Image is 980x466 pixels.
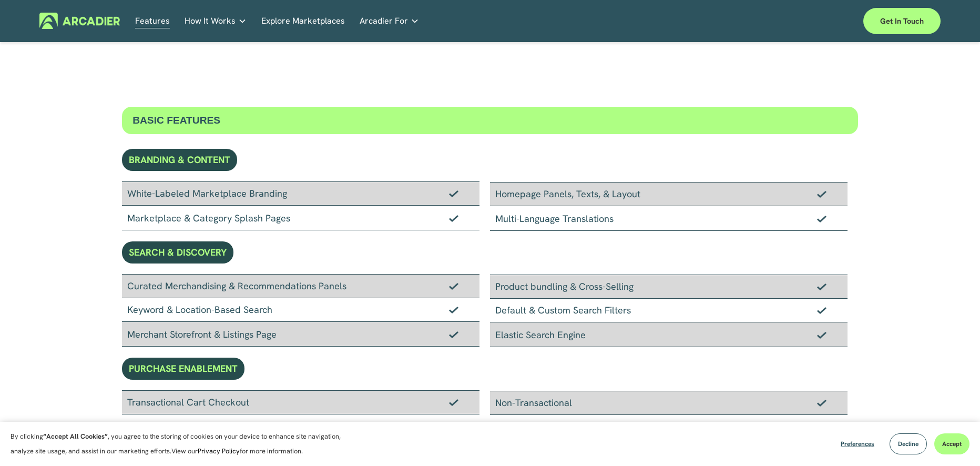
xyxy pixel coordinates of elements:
button: Accept [934,433,969,454]
div: Curated Merchandising & Recommendations Panels [122,274,479,298]
img: Checkmark [817,190,826,198]
div: Non-Transactional [490,391,848,415]
p: By clicking , you agree to the storing of cookies on your device to enhance site navigation, anal... [11,429,352,459]
div: Automated Admin Commissions & Seller Payouts [490,415,848,439]
div: BASIC FEATURES [122,107,858,134]
strong: “Accept All Cookies” [43,432,108,441]
span: Decline [898,440,918,448]
img: Checkmark [449,331,458,338]
a: Explore Marketplaces [261,13,345,29]
button: Decline [890,433,927,454]
img: Checkmark [817,307,826,314]
div: Keyword & Location-Based Search [122,298,479,322]
span: Preferences [841,440,874,448]
span: Accept [942,440,962,448]
div: Multi-Language Translations [490,206,848,231]
img: Checkmark [449,190,458,197]
a: folder dropdown [185,13,247,29]
div: SEARCH & DISCOVERY [122,241,233,264]
div: Homepage Panels, Texts, & Layout [490,182,848,206]
img: Checkmark [817,399,826,407]
div: White-Labeled Marketplace Branding [122,181,479,206]
a: Features [135,13,170,29]
a: folder dropdown [360,13,419,29]
div: Default & Custom Search Filters [490,299,848,322]
span: How It Works [185,14,236,28]
img: Checkmark [817,283,826,290]
img: Arcadier [39,13,120,29]
img: Checkmark [817,215,826,222]
div: Marketplace & Category Splash Pages [122,206,479,230]
div: Product bundling & Cross-Selling [490,275,848,299]
button: Preferences [833,433,882,454]
div: BRANDING & CONTENT [122,149,237,171]
a: Privacy Policy [198,447,240,455]
img: Checkmark [449,282,458,290]
div: PURCHASE ENABLEMENT [122,358,244,380]
img: Checkmark [449,399,458,406]
a: Get in touch [863,8,941,34]
div: Secured Online Payments [122,414,479,438]
img: Checkmark [817,331,826,339]
div: Transactional Cart Checkout [122,390,479,414]
span: Arcadier For [360,14,408,28]
img: Checkmark [449,306,458,313]
div: Elastic Search Engine [490,322,848,347]
div: Merchant Storefront & Listings Page [122,322,479,347]
img: Checkmark [449,215,458,222]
